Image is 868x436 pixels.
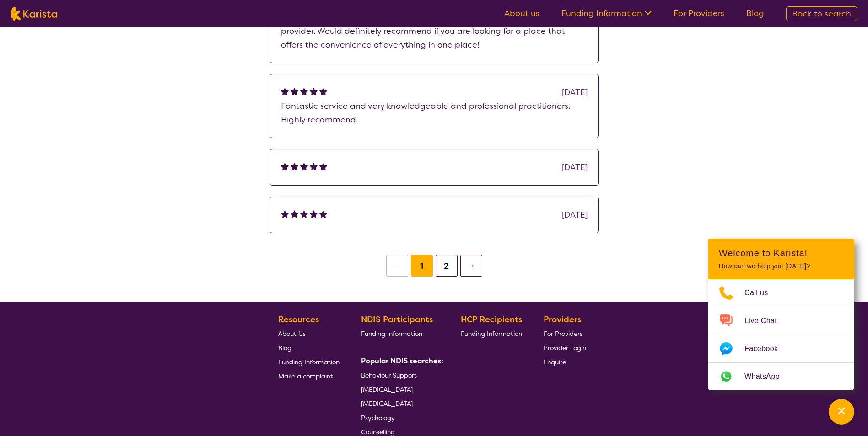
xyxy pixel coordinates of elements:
span: Funding Information [361,330,422,338]
b: NDIS Participants [361,314,433,325]
img: Karista logo [11,7,57,21]
button: ← [386,255,408,277]
b: Providers [544,314,581,325]
a: [MEDICAL_DATA] [361,396,440,410]
img: fullstar [310,210,318,218]
img: fullstar [319,210,327,218]
a: About Us [278,326,340,340]
span: For Providers [544,330,582,338]
a: Behaviour Support [361,368,440,382]
a: Funding Information [461,326,522,340]
p: How can we help you [DATE]? [719,262,843,270]
span: Funding Information [278,358,340,366]
img: fullstar [300,87,308,95]
img: fullstar [291,162,298,170]
a: Enquire [544,355,586,369]
h2: Welcome to Karista! [719,248,843,259]
a: Back to search [786,6,857,21]
span: Call us [744,286,779,300]
p: Fantastic service and very knowledgeable and professional practitioners. Highly recommend. [281,99,588,127]
span: [MEDICAL_DATA] [361,385,413,393]
a: Provider Login [544,340,586,355]
span: Enquire [544,358,566,366]
img: fullstar [319,87,327,95]
a: For Providers [544,326,586,340]
img: fullstar [300,162,308,170]
img: fullstar [281,210,289,218]
a: Funding Information [278,355,340,369]
b: HCP Recipients [461,314,522,325]
img: fullstar [281,162,289,170]
a: Web link opens in a new tab. [708,363,854,390]
span: Live Chat [744,314,788,328]
a: Blog [746,8,764,19]
button: 1 [411,255,433,277]
span: About Us [278,330,306,338]
ul: Choose channel [708,279,854,390]
a: Psychology [361,410,440,425]
img: fullstar [291,87,298,95]
div: [DATE] [562,208,588,222]
a: Funding Information [361,326,440,340]
a: Funding Information [561,8,652,19]
span: Make a complaint [278,372,333,380]
a: For Providers [674,8,724,19]
a: [MEDICAL_DATA] [361,382,440,396]
img: fullstar [300,210,308,218]
span: Provider Login [544,344,586,352]
img: fullstar [310,162,318,170]
span: Funding Information [461,330,522,338]
div: [DATE] [562,85,588,99]
div: [DATE] [562,160,588,174]
a: About us [504,8,539,19]
b: Resources [278,314,319,325]
img: fullstar [281,87,289,95]
a: Blog [278,340,340,355]
img: fullstar [319,162,327,170]
img: fullstar [310,87,318,95]
button: → [460,255,482,277]
span: Blog [278,344,291,352]
button: 2 [436,255,458,277]
span: Counselling [361,428,395,436]
span: Psychology [361,414,395,422]
span: [MEDICAL_DATA] [361,399,413,408]
span: WhatsApp [744,370,791,383]
button: Channel Menu [829,399,854,425]
span: Back to search [792,8,851,19]
div: Channel Menu [708,239,854,390]
span: Facebook [744,342,789,356]
img: fullstar [291,210,298,218]
b: Popular NDIS searches: [361,356,443,366]
span: Behaviour Support [361,371,417,379]
a: Make a complaint [278,369,340,383]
